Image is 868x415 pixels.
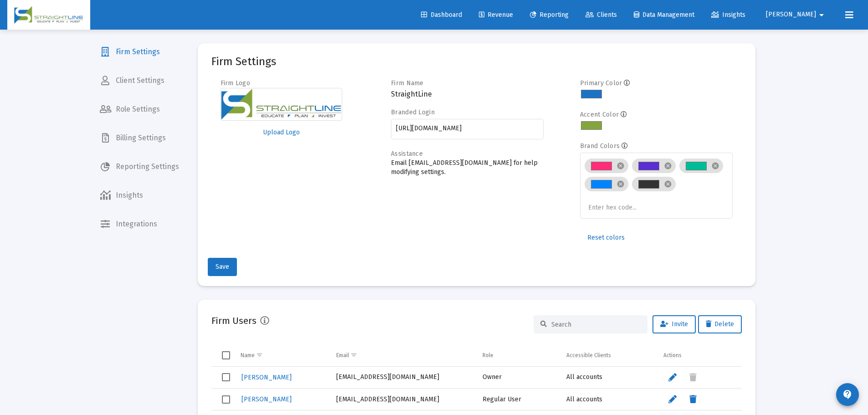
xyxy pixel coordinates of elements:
div: Name [241,352,255,359]
p: Email [EMAIL_ADDRESS][DOMAIN_NAME] for help modifying settings. [391,159,544,177]
label: Firm Logo [221,79,251,87]
h3: StraightLine [391,88,544,101]
a: Insights [704,6,753,24]
mat-icon: cancel [711,162,719,170]
div: Actions [663,352,682,359]
a: Billing Settings [92,127,186,149]
label: Firm Name [391,79,424,87]
h2: Firm Users [211,313,257,328]
a: Integrations [92,213,186,235]
div: Select all [222,351,230,359]
a: Revenue [472,6,520,24]
button: Invite [652,315,696,333]
span: Owner [483,373,502,381]
span: [PERSON_NAME] [766,11,816,19]
div: Select row [222,395,230,404]
span: Data Management [634,11,694,19]
label: Accent Color [580,111,619,118]
span: Different types of investments involve varying degrees of risk, and there can be no assurance tha... [4,58,519,72]
span: Clients [586,11,617,19]
a: Data Management [627,6,702,24]
span: All accounts [566,373,602,381]
div: Select row [222,373,230,381]
td: Column Role [476,344,560,366]
span: Delete [706,320,734,328]
span: All accounts [566,395,602,403]
a: Reporting [523,6,576,24]
div: Accessible Clients [566,352,611,359]
span: Show filter options for column 'Email' [350,352,357,359]
mat-icon: cancel [664,180,672,188]
img: Dashboard [14,6,83,24]
a: Role Settings [92,98,186,120]
a: Dashboard [414,6,469,24]
mat-chip-list: Brand colors [585,157,728,213]
td: [EMAIL_ADDRESS][DOMAIN_NAME] [330,367,476,389]
td: Column Accessible Clients [560,344,657,366]
mat-icon: contact_support [842,389,853,400]
span: Regular User [483,395,521,403]
mat-icon: arrow_drop_down [816,6,827,24]
span: [PERSON_NAME] [241,374,292,381]
button: [PERSON_NAME] [755,5,838,24]
label: Primary Color [580,79,622,87]
a: [PERSON_NAME] [241,371,293,384]
span: Upload Logo [263,128,300,136]
input: Search [551,321,641,328]
mat-card-title: Firm Settings [211,57,276,66]
span: [PERSON_NAME] [241,395,292,403]
a: Reporting Settings [92,156,186,178]
div: Email [336,352,349,359]
span: Show filter options for column 'Name' [256,352,263,359]
label: Branded Login [391,108,435,116]
span: Invite [660,320,688,328]
a: Clients [578,6,624,24]
span: Save [216,263,229,271]
span: Revenue [479,11,513,19]
button: Reset colors [580,229,632,247]
a: Insights [92,184,186,206]
div: Role [483,352,493,359]
span: StraightLine is an investment adviser registered with the U.S. Securities Exchange Commission ("S... [4,7,520,29]
input: Enter hex code... [588,204,657,211]
img: Firm logo [221,88,343,121]
label: Brand Colors [580,142,620,150]
span: Insights [711,11,745,19]
span: Account returns are calculated by your custodian (or Bridge FT, a third-party vendor that provide... [4,93,313,100]
mat-icon: cancel [616,180,625,188]
button: Delete [698,315,742,333]
span: Dashboard [421,11,462,19]
mat-icon: cancel [664,162,672,170]
span: Reporting [530,11,569,19]
mat-icon: cancel [616,162,625,170]
a: Client Settings [92,70,186,92]
td: [EMAIL_ADDRESS][DOMAIN_NAME] [330,389,476,410]
span: Reset colors [587,234,625,241]
button: Upload Logo [221,123,343,142]
td: Column Name [234,344,330,366]
label: Assistance [391,150,423,158]
td: Column Email [330,344,476,366]
a: [PERSON_NAME] [241,393,293,406]
td: Column Actions [657,344,741,366]
button: Save [208,258,237,276]
a: Firm Settings [92,41,186,63]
